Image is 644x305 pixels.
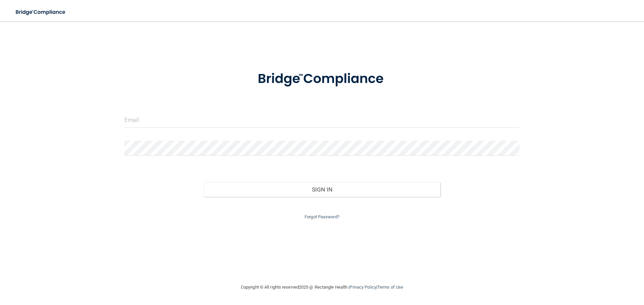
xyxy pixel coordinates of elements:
[350,285,376,290] a: Privacy Policy
[10,5,72,19] img: bridge_compliance_login_screen.278c3ca4.svg
[200,277,444,298] div: Copyright © All rights reserved 2025 @ Rectangle Health | |
[204,182,441,197] button: Sign In
[377,285,403,290] a: Terms of Use
[124,112,520,128] input: Email
[305,214,339,219] a: Forgot Password?
[244,62,400,96] img: bridge_compliance_login_screen.278c3ca4.svg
